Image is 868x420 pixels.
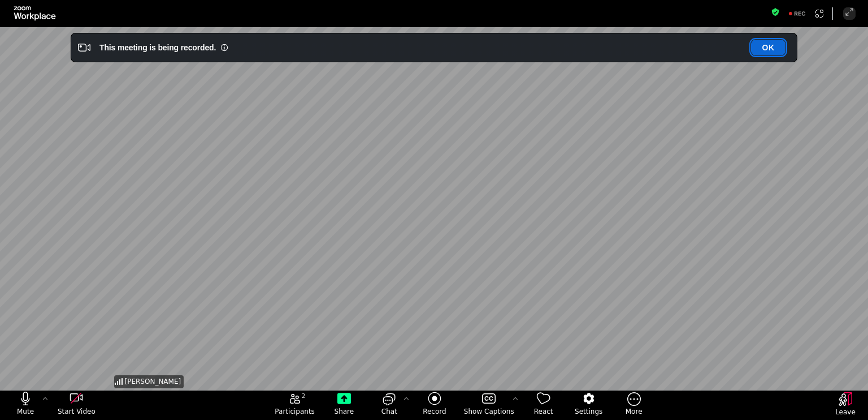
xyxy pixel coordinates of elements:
div: Recording to cloud [784,7,811,20]
span: Chat [381,407,397,416]
button: OK [751,40,785,55]
span: React [534,407,553,416]
button: Settings [566,392,611,419]
span: [PERSON_NAME] [125,377,181,387]
span: Participants [275,407,315,416]
button: open the chat panel [367,392,412,419]
button: Meeting information [771,7,780,20]
button: More options for captions, menu button [510,392,521,406]
button: Leave [823,392,868,419]
button: More audio controls [40,392,51,406]
i: Video Recording [78,41,90,54]
button: Apps Accessing Content in This Meeting [813,7,826,20]
span: 2 [302,392,306,401]
span: Leave [835,408,856,417]
span: Record [423,407,446,416]
button: Show Captions [457,392,521,419]
span: Show Captions [464,407,514,416]
button: More meeting control [611,392,657,419]
span: Settings [575,407,602,416]
span: Start Video [58,407,96,416]
div: This meeting is being recorded. [99,42,216,53]
button: React [521,392,566,419]
i: Information Small [220,44,228,52]
button: open the participants list pane,[2] particpants [268,392,322,419]
button: Enter Full Screen [843,7,856,20]
button: Record [412,392,457,419]
button: Share [322,392,367,419]
button: Chat Settings [401,392,412,406]
button: start my video [51,392,102,419]
span: Mute [17,407,34,416]
span: Share [335,407,354,416]
span: More [626,407,643,416]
